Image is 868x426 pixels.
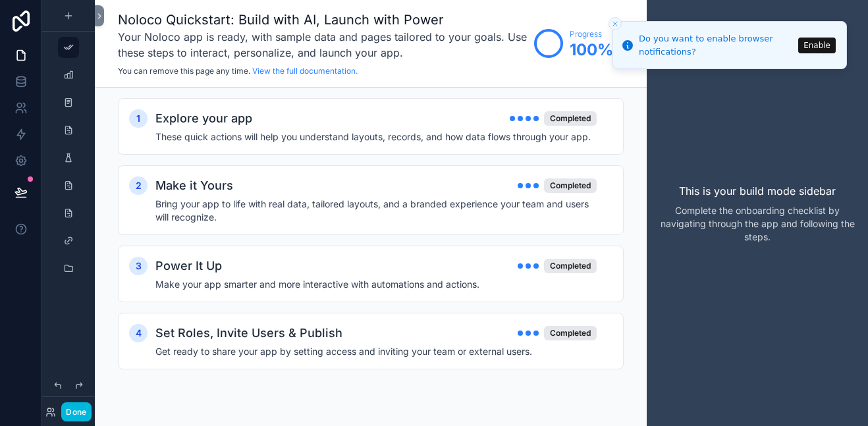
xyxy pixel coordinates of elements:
button: Done [61,402,91,421]
span: 100 % [570,40,613,61]
p: This is your build mode sidebar [679,183,836,199]
span: You can remove this page any time. [118,66,250,76]
h1: Noloco Quickstart: Build with AI, Launch with Power [118,11,528,29]
div: Do you want to enable browser notifications? [639,32,794,58]
button: Enable [798,38,836,53]
p: Complete the onboarding checklist by navigating through the app and following the steps. [657,204,857,244]
span: Progress [570,29,613,40]
a: View the full documentation. [252,66,358,76]
button: Close toast [609,17,622,30]
h3: Your Noloco app is ready, with sample data and pages tailored to your goals. Use these steps to i... [118,29,528,61]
